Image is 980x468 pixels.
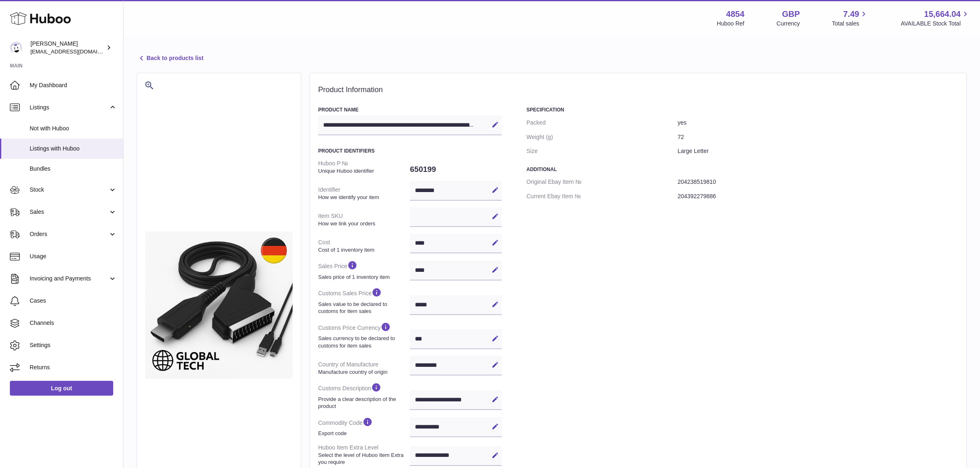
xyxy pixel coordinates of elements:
[318,368,408,376] strong: Manufacture country of origin
[30,125,117,132] span: Not with Huboo
[30,145,117,153] span: Listings with Huboo
[677,144,958,158] dd: Large Letter
[30,297,117,305] span: Cases
[726,9,745,20] strong: 4854
[318,452,408,466] strong: Select the level of Huboo Item Extra you require
[30,275,108,283] span: Invoicing and Payments
[318,379,410,413] dt: Customs Description
[318,148,502,154] h3: Product Identifiers
[318,301,408,315] strong: Sales value to be declared to customs for item sales
[30,165,117,173] span: Bundles
[318,209,410,230] dt: Item SKU
[318,220,408,227] strong: How we link your orders
[410,161,502,178] dd: 650199
[318,246,408,254] strong: Cost of 1 inventory item
[145,232,293,379] img: $_57.JPG
[526,130,677,144] dt: Weight (g)
[10,42,22,54] img: internalAdmin-4854@internal.huboo.com
[30,186,108,194] span: Stock
[526,107,958,113] h3: Specification
[30,230,108,238] span: Orders
[832,9,868,28] a: 7.49 Total sales
[526,175,677,189] dt: Original Ebay Item №
[318,86,958,95] h2: Product Information
[318,396,408,410] strong: Provide a clear description of the product
[717,20,745,28] div: Huboo Ref
[677,130,958,144] dd: 72
[526,144,677,158] dt: Size
[30,81,117,89] span: My Dashboard
[318,430,408,437] strong: Export code
[30,319,117,327] span: Channels
[318,284,410,318] dt: Customs Sales Price
[10,381,113,396] a: Log out
[924,9,961,20] span: 15,664.04
[526,189,677,204] dt: Current Ebay Item №
[30,208,108,216] span: Sales
[526,166,958,173] h3: Additional
[318,335,408,349] strong: Sales currency to be declared to customs for item sales
[30,341,117,349] span: Settings
[30,253,117,260] span: Usage
[318,156,410,178] dt: Huboo P №
[318,183,410,204] dt: Identifier
[318,318,410,352] dt: Customs Price Currency
[782,9,800,20] strong: GBP
[137,53,203,63] a: Back to products list
[677,175,958,189] dd: 204238519810
[30,104,108,111] span: Listings
[901,20,970,28] span: AVAILABLE Stock Total
[832,20,868,28] span: Total sales
[318,235,410,257] dt: Cost
[318,257,410,284] dt: Sales Price
[318,107,502,113] h3: Product Name
[318,167,408,175] strong: Unique Huboo identifier
[318,357,410,379] dt: Country of Manufacture
[30,40,105,56] div: [PERSON_NAME]
[901,9,970,28] a: 15,664.04 AVAILABLE Stock Total
[777,20,800,28] div: Currency
[30,364,117,371] span: Returns
[30,48,121,55] span: [EMAIL_ADDRESS][DOMAIN_NAME]
[318,413,410,440] dt: Commodity Code
[318,273,408,281] strong: Sales price of 1 inventory item
[843,9,859,20] span: 7.49
[677,116,958,130] dd: yes
[526,116,677,130] dt: Packed
[677,189,958,204] dd: 204392279886
[318,194,408,201] strong: How we identify your item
